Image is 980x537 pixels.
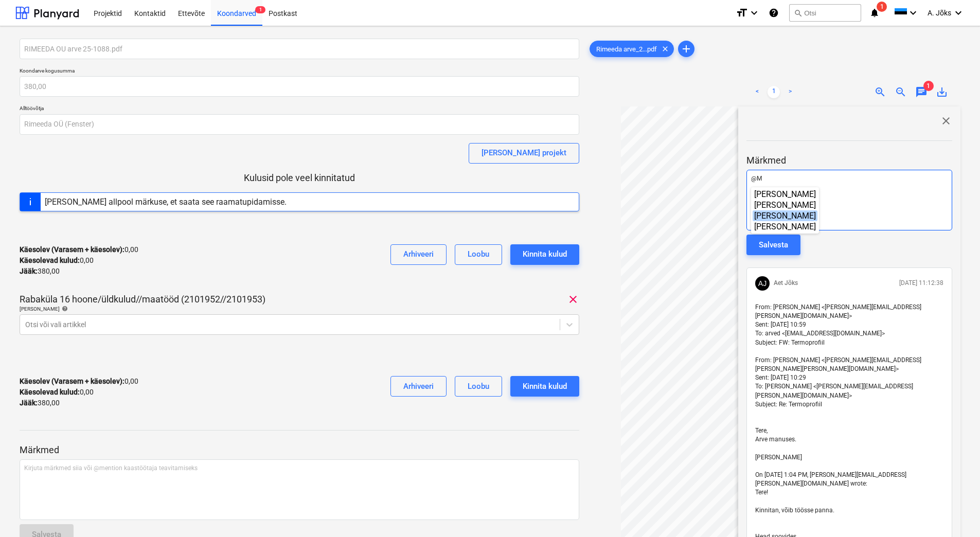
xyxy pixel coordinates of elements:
p: 380,00 [20,266,60,277]
p: Märkmed [746,154,952,167]
a: Previous page [751,86,763,98]
a: Next page [784,86,796,98]
iframe: Chat Widget [929,488,980,537]
span: clear [659,43,671,55]
button: Loobu [455,376,502,397]
button: [PERSON_NAME] projekt [469,143,579,164]
div: Loobu [468,380,489,393]
div: [PERSON_NAME] [753,221,817,232]
strong: Käesolevad kulud : [20,256,80,264]
div: Loobu [468,247,489,261]
span: save_alt [936,86,948,98]
button: Kinnita kulud [510,244,579,265]
p: 380,00 [20,398,60,408]
div: [PERSON_NAME] [753,200,817,210]
i: Abikeskus [769,7,779,19]
span: Rimeeda arve_2...pdf [590,45,663,53]
p: Koondarve kogusumma [20,67,579,76]
div: [PERSON_NAME] [753,189,817,200]
button: Loobu [455,244,502,265]
div: [PERSON_NAME] projekt [482,146,566,159]
button: Arhiveeri [390,376,447,397]
p: 0,00 [20,376,138,387]
div: [PERSON_NAME] allpool märkuse, et saata see raamatupidamisse. [45,197,287,207]
div: Salvesta [759,238,788,252]
span: @M [751,175,762,182]
p: Alltöövõtja [20,105,579,114]
div: [PERSON_NAME] [20,306,579,312]
span: 1 [923,81,934,91]
p: [DATE] 11:12:38 [899,279,943,288]
a: Page 1 is your current page [768,86,780,98]
span: AJ [758,279,767,288]
p: 0,00 [20,244,138,255]
span: help [60,306,68,312]
div: Kinnita kulud [523,247,567,261]
p: Kulusid pole veel kinnitatud [20,172,579,184]
input: Koondarve kogusumma [20,76,579,97]
span: add [680,43,692,55]
input: Alltöövõtja [20,114,579,135]
strong: Käesolev (Varasem + käesolev) : [20,377,124,385]
span: search [794,9,802,17]
span: 1 [255,6,265,13]
div: Aet Jõks [755,276,770,291]
span: A. Jõks [928,9,951,17]
span: chat [915,86,928,98]
button: Salvesta [746,235,800,255]
strong: Käesolev (Varasem + käesolev) : [20,245,124,254]
span: zoom_in [874,86,886,98]
span: zoom_out [895,86,907,98]
p: Märkmed [20,444,579,456]
p: 0,00 [20,387,94,398]
i: keyboard_arrow_down [907,7,919,19]
span: clear [567,293,579,306]
i: keyboard_arrow_down [952,7,965,19]
i: notifications [869,7,880,19]
div: Kinnita kulud [523,380,567,393]
i: keyboard_arrow_down [748,7,760,19]
input: Koondarve nimi [20,39,579,59]
div: Arhiveeri [403,247,434,261]
span: 1 [877,2,887,12]
p: Aet Jõks [774,279,798,288]
i: format_size [736,7,748,19]
div: Rimeeda arve_2...pdf [590,41,674,57]
button: Otsi [789,4,861,22]
button: Kinnita kulud [510,376,579,397]
p: 0,00 [20,255,94,266]
p: Rabaküla 16 hoone/üldkulud//maatööd (2101952//2101953) [20,293,265,306]
strong: Jääk : [20,267,38,275]
strong: Jääk : [20,399,38,407]
button: Arhiveeri [390,244,447,265]
strong: Käesolevad kulud : [20,388,80,396]
span: close [940,115,952,127]
div: [PERSON_NAME] [753,210,817,221]
div: Arhiveeri [403,380,434,393]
